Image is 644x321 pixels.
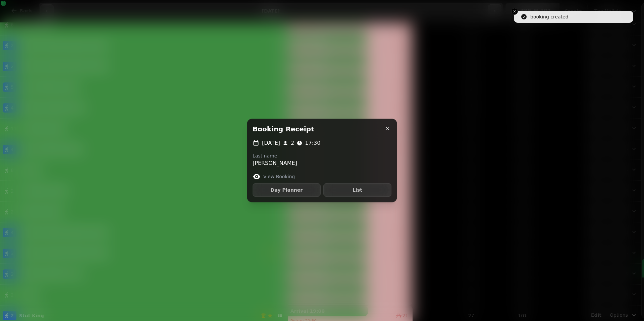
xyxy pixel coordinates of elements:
label: View Booking [263,173,295,180]
span: List [329,188,386,192]
h2: Booking receipt [253,124,314,134]
label: Last name [253,152,297,159]
p: 17:30 [305,139,320,147]
button: Day Planner [253,183,321,197]
button: List [323,183,391,197]
p: 2 [291,139,294,147]
p: [DATE] [262,139,280,147]
span: Day Planner [258,188,315,192]
p: [PERSON_NAME] [253,159,297,167]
